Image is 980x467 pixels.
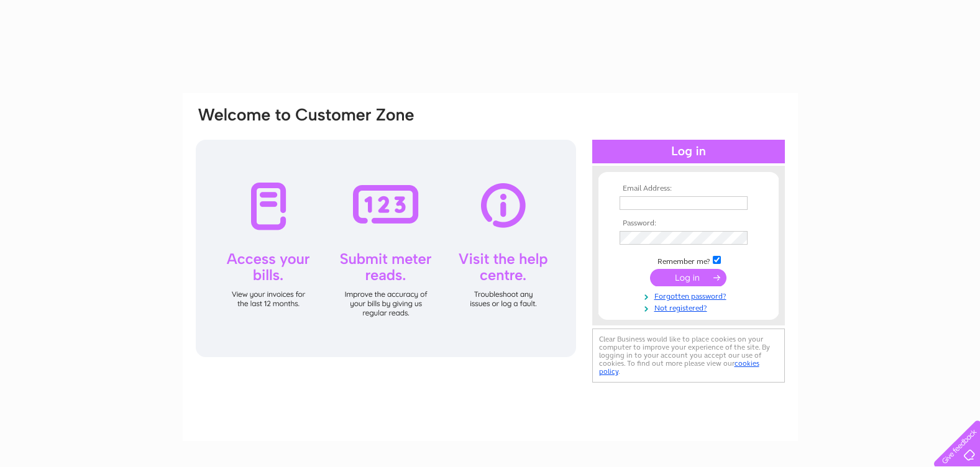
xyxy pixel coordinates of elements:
[616,184,761,193] th: Email Address:
[592,329,785,383] div: Clear Business would like to place cookies on your computer to improve your experience of the sit...
[650,269,726,286] input: Submit
[616,254,761,266] td: Remember me?
[620,289,761,301] a: Forgotten password?
[616,219,761,228] th: Password:
[599,359,759,376] a: cookies policy
[620,301,761,313] a: Not registered?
